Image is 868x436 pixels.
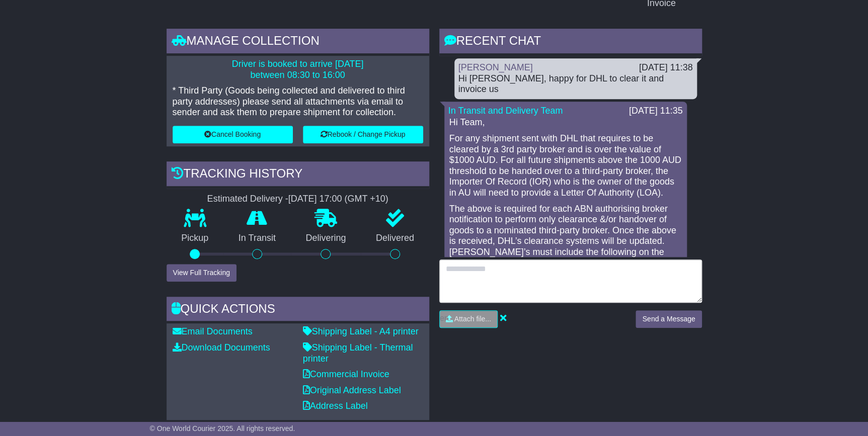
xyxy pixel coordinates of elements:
a: Shipping Label - A4 printer [303,326,419,336]
a: Commercial Invoice [303,369,389,379]
button: Rebook / Change Pickup [303,126,423,143]
button: Send a Message [636,310,701,328]
span: © One World Courier 2025. All rights reserved. [150,424,295,432]
a: Address Label [303,401,368,411]
div: [DATE] 17:00 (GMT +10) [288,194,388,205]
p: Delivered [361,233,429,244]
a: Original Address Label [303,385,401,395]
a: In Transit and Delivery Team [448,106,563,116]
p: Hi Team, [449,117,682,128]
button: Cancel Booking [173,126,293,143]
div: [DATE] 11:38 [639,62,693,73]
p: Pickup [167,233,224,244]
p: Delivering [291,233,361,244]
div: Hi [PERSON_NAME], happy for DHL to clear it and invoice us [458,73,693,95]
p: In Transit [223,233,291,244]
a: [PERSON_NAME] [458,62,533,72]
div: Manage collection [167,29,429,56]
a: Shipping Label - Thermal printer [303,342,413,364]
a: Email Documents [173,326,253,336]
a: Download Documents [173,342,270,353]
button: View Full Tracking [167,264,236,282]
p: The above is required for each ABN authorising broker notification to perform only clearance &/or... [449,204,682,269]
p: Driver is booked to arrive [DATE] between 08:30 to 16:00 [173,59,423,80]
div: Estimated Delivery - [167,194,429,205]
p: For any shipment sent with DHL that requires to be cleared by a 3rd party broker and is over the ... [449,133,682,199]
p: * Third Party (Goods being collected and delivered to third party addresses) please send all atta... [173,85,423,118]
div: RECENT CHAT [439,29,702,56]
div: Tracking history [167,161,429,189]
div: Quick Actions [167,297,429,324]
div: [DATE] 11:35 [629,106,683,117]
